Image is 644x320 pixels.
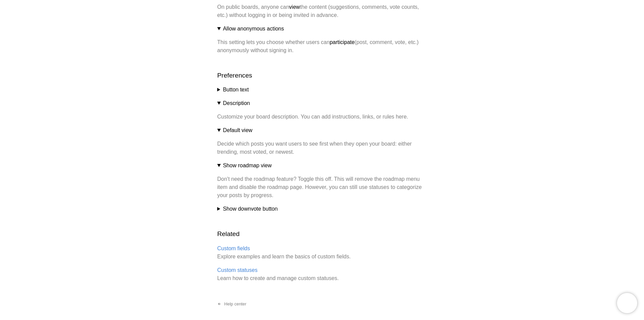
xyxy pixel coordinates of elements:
[617,293,637,313] iframe: Chatra live chat
[217,244,427,261] p: Explore examples and learn the basics of custom fields.
[217,99,427,107] summary: Description
[217,140,427,156] p: Decide which posts you want users to see first when they open your board: either trending, most v...
[217,86,427,94] summary: Button text
[217,229,427,239] h2: Related
[217,126,427,134] summary: Default view
[217,205,427,213] summary: Show downvote button
[217,113,427,121] p: Customize your board description. You can add instructions, links, or rules here.
[217,246,250,251] a: Custom fields
[289,4,300,10] strong: view
[330,39,355,45] strong: participate
[212,299,252,310] a: Help center
[217,38,427,55] p: This setting lets you choose whether users can (post, comment, vote, etc.) anonymously without si...
[217,71,427,81] h2: Preferences
[217,267,258,273] a: Custom statuses
[217,3,427,19] p: On public boards, anyone can the content (suggestions, comments, vote counts, etc.) without loggi...
[217,162,427,170] summary: Show roadmap view
[217,175,427,199] p: Don't need the roadmap feature? Toggle this off. This will remove the roadmap menu item and disab...
[217,25,427,33] summary: Allow anonymous actions
[217,266,427,282] p: Learn how to create and manage custom statuses.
